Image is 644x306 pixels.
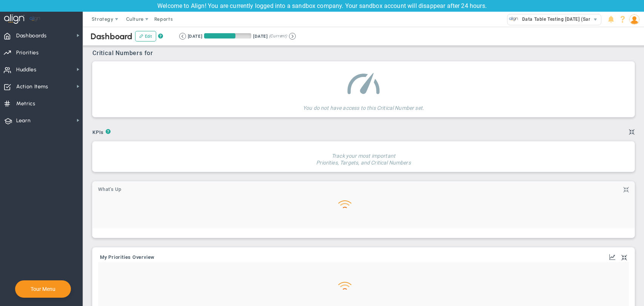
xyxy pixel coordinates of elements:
[100,255,155,261] button: My Priorities Overview
[204,33,251,38] div: Period Progress: 66% Day 60 of 90 with 30 remaining.
[179,33,186,40] button: Go to previous period
[92,49,155,57] span: Critical Numbers for
[16,28,47,44] span: Dashboards
[629,14,639,25] img: 205826.Person.photo
[617,12,629,27] li: Help & Frequently Asked Questions (FAQ)
[151,12,177,27] span: Reports
[16,113,31,129] span: Learn
[91,31,132,42] span: Dashboard
[303,99,424,111] h4: You do not have access to this Critical Number set.
[509,14,518,24] img: 33593.Company.photo
[605,12,617,27] li: Announcements
[92,130,106,135] span: KPIs
[16,45,39,61] span: Priorities
[126,16,144,22] span: Culture
[316,147,411,166] h4: Track your most important Priorities, Targets, and Critical Numbers
[16,96,35,112] span: Metrics
[135,31,156,42] button: Edit
[269,33,287,40] span: (Current)
[188,33,202,40] div: [DATE]
[100,255,155,260] span: My Priorities Overview
[28,286,58,292] button: Tour Menu
[16,62,37,78] span: Huddles
[16,79,48,95] span: Action Items
[590,14,601,25] span: select
[92,16,114,22] span: Strategy
[253,33,267,40] div: [DATE]
[518,14,604,24] span: Data Table Testing [DATE] (Sandbox)
[289,33,296,40] button: Go to next period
